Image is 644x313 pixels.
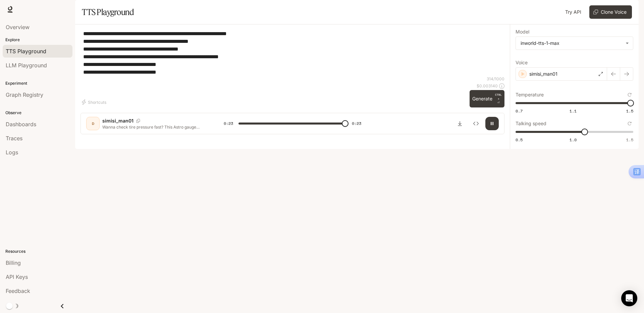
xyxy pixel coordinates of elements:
[626,137,633,143] span: 1.5
[626,120,633,127] button: Reset to default
[224,120,233,127] span: 0:23
[626,108,633,114] span: 1.5
[516,37,633,50] div: inworld-tts-1-max
[529,71,557,77] p: simisi_man01
[621,290,637,306] div: Open Intercom Messenger
[469,117,483,130] button: Inspect
[562,5,584,19] a: Try API
[516,121,546,126] p: Talking speed
[626,91,633,98] button: Reset to default
[570,137,577,143] span: 1.0
[82,5,134,19] h1: TTS Playground
[516,108,523,114] span: 0.7
[516,60,528,65] p: Voice
[516,92,544,97] p: Temperature
[589,5,632,19] button: Clone Voice
[102,118,133,124] p: simisi_man01
[570,108,577,114] span: 1.1
[495,93,502,105] p: ⏎
[80,97,109,107] button: Shortcuts
[470,90,504,107] button: GenerateCTRL +⏎
[88,118,98,129] div: D
[352,120,361,127] span: 0:23
[516,137,523,143] span: 0.5
[453,117,467,130] button: Download audio
[102,124,208,130] p: Wanna check tire pressure fast? This Astro gauge makes it super easy. Turn it on—the light helps ...
[521,40,622,47] div: inworld-tts-1-max
[516,29,529,34] p: Model
[487,76,504,82] p: 314 / 1000
[133,119,143,123] button: Copy Voice ID
[495,93,502,101] p: CTRL +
